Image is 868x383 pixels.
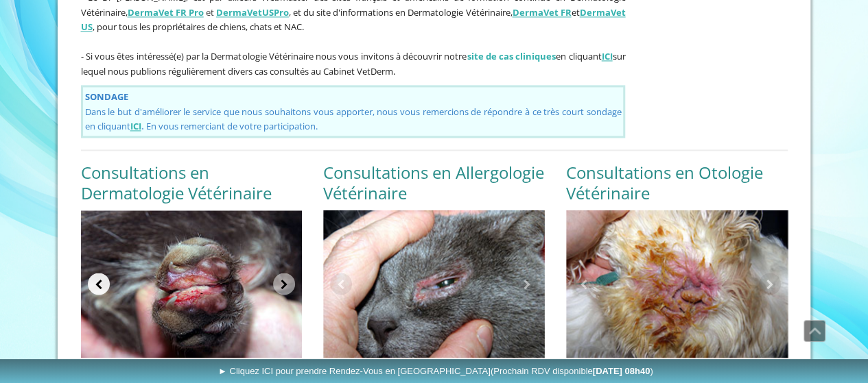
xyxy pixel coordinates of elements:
h2: Consultations en Allergologie Vétérinaire [323,162,545,203]
span: US [262,6,274,18]
h2: Consultations en Otologie Vétérinaire [566,162,788,203]
a: ICI [601,50,612,62]
strong: SONDAGE [85,90,128,103]
span: - Si vous êtes intéressé(e) par la Dermatologie Vétérinaire nous vous invitons à découvrir notre ... [81,50,626,77]
a: DermaVet FR [512,6,571,18]
h2: Consultations en Dermatologie Vétérinaire [81,162,303,203]
strong: DermaVet Pro [216,6,289,18]
span: ► Cliquez ICI pour prendre Rendez-Vous en [GEOGRAPHIC_DATA] [218,366,653,376]
span: Dans le but d'améliorer le service que nous souhaitons vous apporter, nous vous remercions de rép... [85,106,622,133]
b: [DATE] 08h40 [593,366,650,376]
span: site de cas cliniq [467,50,556,62]
span: et [206,6,214,18]
span: (Prochain RDV disponible ) [491,366,653,376]
span: . [130,120,144,132]
a: DermaVetUSPro [216,6,289,18]
a: Défiler vers le haut [804,320,825,342]
span: ues [540,50,556,62]
span: En vous remerciant de votre participation. [146,120,318,132]
a: DermaVet FR Pro [128,6,204,18]
a: ICI [130,120,141,132]
span: Défiler vers le haut [804,321,825,341]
